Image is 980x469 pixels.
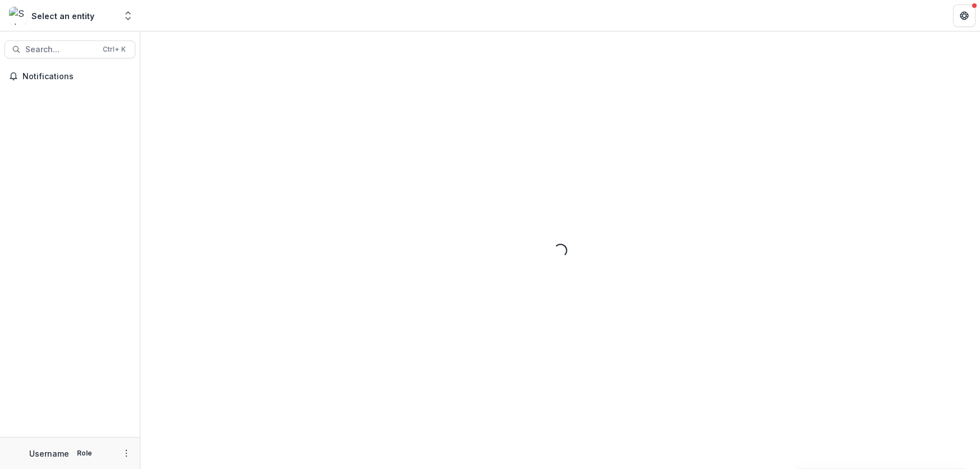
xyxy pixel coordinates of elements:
button: More [120,447,133,460]
span: Search... [25,45,96,54]
div: Ctrl + K [101,43,128,56]
span: Notifications [22,72,131,81]
button: Get Help [953,4,976,27]
button: Search... [4,40,135,58]
button: Open entity switcher [120,4,136,27]
div: Select an entity [31,10,94,22]
p: Username [29,448,69,459]
img: Select an entity [9,7,27,25]
button: Notifications [4,67,135,85]
p: Role [74,448,95,458]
